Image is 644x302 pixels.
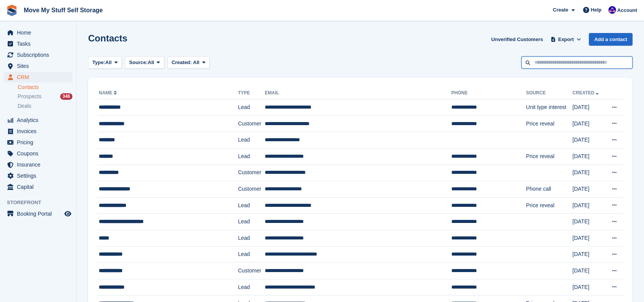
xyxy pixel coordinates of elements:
td: [DATE] [572,181,605,198]
td: Lead [238,279,265,295]
span: Analytics [17,115,63,125]
span: All [105,59,112,66]
td: Lead [238,230,265,246]
span: Account [617,7,637,14]
th: Type [238,87,265,99]
span: Type: [92,59,105,66]
a: menu [4,61,72,71]
th: Source [526,87,572,99]
span: Booking Portal [17,208,63,219]
span: Invoices [17,126,63,137]
span: Coupons [17,148,63,159]
span: CRM [17,72,63,83]
a: Created [572,90,600,96]
button: Source: All [125,56,164,69]
span: Subscriptions [17,50,63,60]
a: menu [4,182,72,192]
span: Pricing [17,137,63,148]
td: Lead [238,132,265,149]
td: Price reveal [526,148,572,165]
h1: Contacts [88,33,128,43]
td: [DATE] [572,230,605,246]
span: Tasks [17,38,63,49]
a: menu [4,208,72,219]
td: [DATE] [572,246,605,263]
img: stora-icon-8386f47178a22dfd0bd8f6a31ec36ba5ce8667c1dd55bd0f319d3a0aa187defe.svg [6,5,18,16]
td: Lead [238,246,265,263]
span: Sites [17,61,63,71]
a: menu [4,170,72,181]
td: Price reveal [526,197,572,214]
td: Customer [238,165,265,181]
td: Lead [238,197,265,214]
a: Name [99,90,118,96]
span: Home [17,27,63,38]
td: [DATE] [572,197,605,214]
a: menu [4,38,72,49]
span: Help [591,6,601,14]
a: Add a contact [589,33,633,46]
td: Unit type interest [526,99,572,116]
td: Lead [238,148,265,165]
span: Capital [17,182,63,192]
td: [DATE] [572,148,605,165]
span: Storefront [7,199,76,206]
a: Prospects 346 [18,92,72,101]
td: Phone call [526,181,572,198]
td: [DATE] [572,99,605,116]
td: [DATE] [572,132,605,149]
span: Source: [129,59,147,66]
a: menu [4,126,72,137]
td: Price reveal [526,116,572,132]
td: [DATE] [572,165,605,181]
a: menu [4,27,72,38]
td: [DATE] [572,279,605,295]
button: Type: All [88,56,122,69]
a: menu [4,72,72,83]
a: menu [4,148,72,159]
a: Contacts [18,84,72,91]
th: Email [265,87,451,99]
a: Unverified Customers [488,33,546,46]
a: menu [4,159,72,170]
td: Customer [238,116,265,132]
span: Created: [172,59,192,65]
div: 346 [60,93,72,100]
img: Jade Whetnall [608,6,616,14]
a: menu [4,137,72,148]
button: Export [549,33,583,46]
a: Preview store [63,209,72,218]
a: Move My Stuff Self Storage [21,4,106,17]
a: menu [4,50,72,60]
a: Deals [18,102,72,110]
td: Customer [238,263,265,279]
span: Prospects [18,93,41,100]
span: Export [558,36,574,43]
td: Lead [238,214,265,230]
td: Customer [238,181,265,198]
td: [DATE] [572,263,605,279]
span: Create [553,6,568,14]
a: menu [4,115,72,125]
button: Created: All [167,56,210,69]
span: All [193,59,200,65]
span: All [148,59,154,66]
th: Phone [451,87,526,99]
span: Settings [17,170,63,181]
span: Deals [18,102,31,110]
td: Lead [238,99,265,116]
td: [DATE] [572,214,605,230]
td: [DATE] [572,116,605,132]
span: Insurance [17,159,63,170]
